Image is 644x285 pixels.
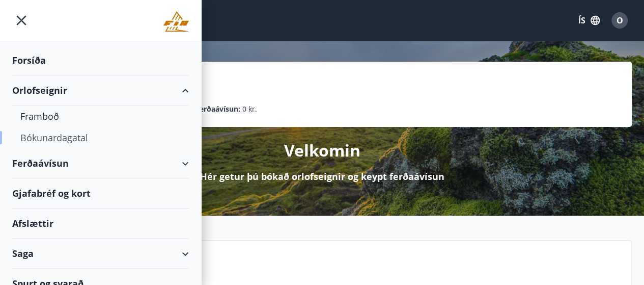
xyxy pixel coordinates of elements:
p: Ferðaávísun : [195,103,240,115]
p: Spurt og svarað [87,266,623,283]
span: 0 kr. [242,103,257,115]
button: menu [12,11,31,30]
div: Gjafabréf og kort [12,178,189,209]
p: Hér getur þú bókað orlofseignir og keypt ferðaávísun [200,170,444,183]
button: O [607,8,632,33]
div: Orlofseignir [12,75,189,106]
div: Forsíða [12,45,189,75]
div: Saga [12,239,189,269]
img: union_logo [163,11,189,32]
div: Framboð [20,106,181,127]
div: Ferðaávísun [12,148,189,178]
span: O [617,15,623,26]
p: Velkomin [284,139,360,162]
button: ÍS [573,11,605,30]
div: Bókunardagatal [20,127,181,148]
div: Afslættir [12,209,189,239]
